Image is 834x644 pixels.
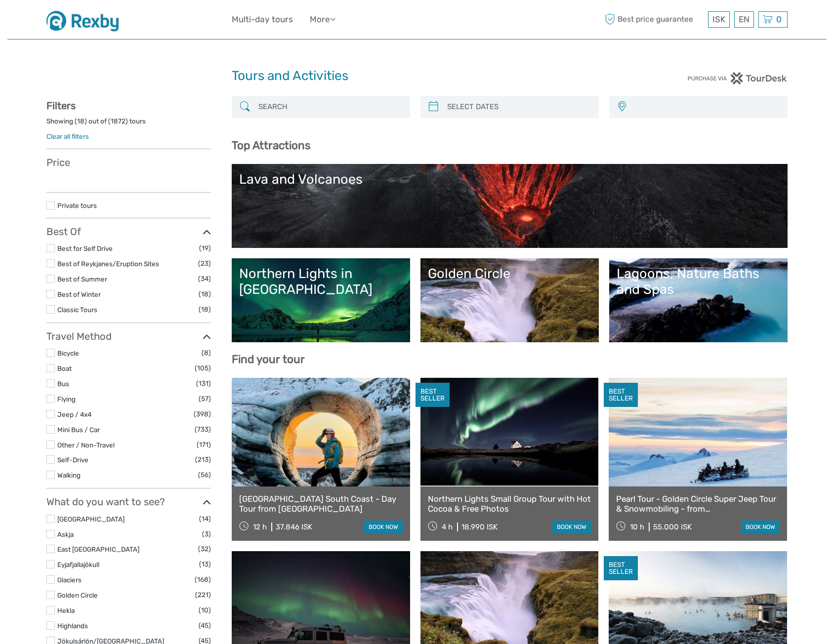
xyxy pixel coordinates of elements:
span: 10 h [630,523,644,531]
img: 1430-dd05a757-d8ed-48de-a814-6052a4ad6914_logo_small.jpg [46,7,126,32]
a: Mini Bus / Car [57,426,100,434]
span: (34) [198,273,211,284]
a: Bus [57,380,69,388]
span: (733) [195,424,211,435]
span: (168) [195,574,211,585]
b: Find your tour [232,353,305,366]
a: Golden Circle [428,266,591,335]
a: Highlands [57,622,88,630]
a: Glaciers [57,576,82,584]
a: Northern Lights Small Group Tour with Hot Cocoa & Free Photos [428,494,591,514]
span: ISK [712,14,725,24]
span: (19) [199,242,211,254]
a: Lagoons, Nature Baths and Spas [617,266,780,335]
img: PurchaseViaTourDesk.png [687,72,788,84]
span: 4 h [442,523,453,531]
div: 18.990 ISK [461,523,498,531]
span: (14) [199,513,211,524]
input: SEARCH [254,98,405,116]
a: Eyjafjallajökull [57,561,99,568]
div: Northern Lights in [GEOGRAPHIC_DATA] [239,266,403,298]
span: (32) [198,543,211,555]
span: 12 h [253,523,267,531]
a: Classic Tours [57,306,97,314]
a: Golden Circle [57,591,98,599]
label: 1872 [111,117,125,126]
div: Showing ( ) out of ( ) tours [46,117,211,132]
span: (221) [195,589,211,601]
a: East [GEOGRAPHIC_DATA] [57,545,139,553]
h3: Travel Method [46,330,211,342]
a: [GEOGRAPHIC_DATA] South Coast - Day Tour from [GEOGRAPHIC_DATA] [239,494,403,514]
div: 55.000 ISK [653,523,692,531]
div: BEST SELLER [604,556,638,581]
a: Private tours [57,201,97,209]
span: (10) [199,604,211,616]
h1: Tours and Activities [232,68,602,84]
a: Flying [57,395,76,403]
a: Self-Drive [57,456,88,464]
b: Top Attractions [232,139,310,152]
span: (18) [199,288,211,300]
span: 0 [775,14,783,24]
a: book now [364,521,403,533]
span: (8) [202,347,211,359]
span: (3) [202,528,211,540]
a: Askja [57,530,74,538]
span: (45) [199,620,211,631]
strong: Filters [46,100,76,112]
a: Multi-day tours [232,12,293,27]
a: book now [552,521,591,533]
a: Other / Non-Travel [57,441,115,449]
span: (171) [197,439,211,450]
div: Lagoons, Nature Baths and Spas [617,266,780,298]
span: (131) [196,378,211,389]
span: (18) [199,304,211,315]
a: Best of Summer [57,275,107,283]
span: (57) [199,393,211,404]
span: (398) [194,408,211,420]
a: Best for Self Drive [57,244,113,252]
span: (56) [198,469,211,481]
span: (23) [198,258,211,269]
a: Northern Lights in [GEOGRAPHIC_DATA] [239,266,403,335]
a: More [310,12,335,27]
div: EN [734,11,754,28]
a: Best of Reykjanes/Eruption Sites [57,260,159,268]
a: Jeep / 4x4 [57,410,91,418]
div: BEST SELLER [416,383,450,407]
span: (13) [199,559,211,570]
a: Lava and Volcanoes [239,171,780,241]
div: Lava and Volcanoes [239,171,780,187]
a: Pearl Tour - Golden Circle Super Jeep Tour & Snowmobiling - from [GEOGRAPHIC_DATA] [616,494,780,514]
div: Golden Circle [428,266,591,282]
a: [GEOGRAPHIC_DATA] [57,515,125,523]
input: SELECT DATES [443,98,594,116]
a: Best of Winter [57,290,101,298]
a: book now [741,521,780,533]
label: 18 [77,117,84,126]
a: Bicycle [57,349,79,357]
a: Boat [57,364,72,372]
span: (105) [195,362,211,374]
div: 37.846 ISK [276,523,312,531]
h3: Best Of [46,226,211,238]
a: Clear all filters [46,132,89,140]
a: Walking [57,471,81,479]
h3: Price [46,157,211,168]
span: Best price guarantee [602,11,706,28]
h3: What do you want to see? [46,496,211,508]
div: BEST SELLER [604,383,638,407]
span: (213) [195,454,211,465]
a: Hekla [57,606,75,614]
